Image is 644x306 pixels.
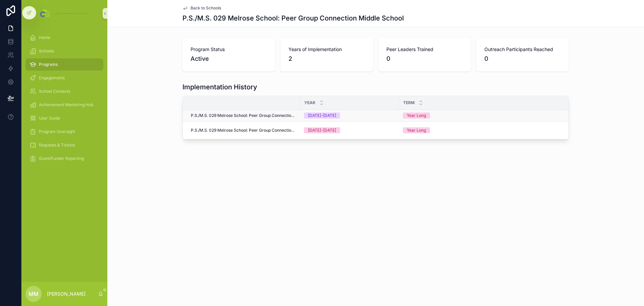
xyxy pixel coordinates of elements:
[39,75,65,81] span: Engagements
[288,46,365,53] span: Years of Implementation
[39,35,50,40] span: Home
[29,290,39,298] span: MM
[39,89,70,94] span: School Contacts
[182,82,257,92] h1: Implementation History
[386,54,463,63] span: 0
[191,128,296,133] a: P.S./M.S. 029 Melrose School: Peer Group Connection Middle School
[484,46,561,53] span: Outreach Participants Reached
[403,127,570,133] a: Year Long
[484,54,561,63] span: 0
[39,102,93,107] span: Achievement Mentoring Hub
[304,100,315,105] span: Year
[39,116,60,121] span: User Guide
[25,152,103,165] a: Grant/Funder Reporting
[25,99,103,111] a: Achievement Mentoring Hub
[25,85,103,97] a: School Contacts
[386,46,463,53] span: Peer Leaders Trained
[25,126,103,138] a: Program Oversight
[304,127,395,133] a: [DATE]-[DATE]
[288,54,365,63] span: 2
[25,58,103,71] a: Programs
[308,113,336,119] div: [DATE]-[DATE]
[25,139,103,151] a: Requests & Tickets
[25,72,103,84] a: Engagements
[191,113,296,118] a: P.S./M.S. 029 Melrose School: Peer Group Connection Middle School
[403,113,570,119] a: Year Long
[47,291,86,297] p: [PERSON_NAME]
[25,112,103,124] a: User Guide
[182,5,221,11] a: Back to Schools
[25,32,103,44] a: Home
[21,27,107,173] div: scrollable content
[39,142,75,148] span: Requests & Tickets
[403,100,415,105] span: Term
[39,48,54,54] span: Schools
[39,8,90,19] img: App logo
[182,13,404,23] h1: P.S./M.S. 029 Melrose School: Peer Group Connection Middle School
[191,5,221,11] span: Back to Schools
[39,156,84,161] span: Grant/Funder Reporting
[308,127,336,133] div: [DATE]-[DATE]
[407,113,426,119] div: Year Long
[304,113,395,119] a: [DATE]-[DATE]
[39,62,58,67] span: Programs
[407,127,426,133] div: Year Long
[191,54,267,63] span: Active
[25,45,103,57] a: Schools
[39,129,75,134] span: Program Oversight
[191,46,267,53] span: Program Status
